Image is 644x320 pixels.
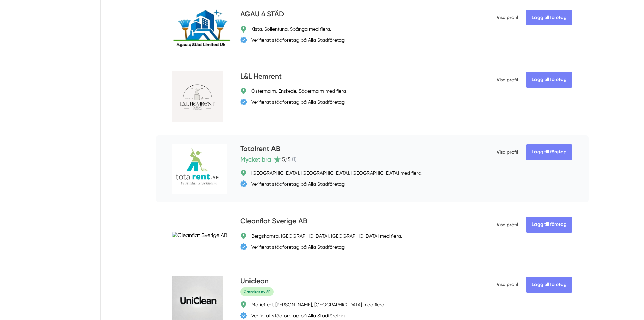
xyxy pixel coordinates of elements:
[251,243,345,250] div: Verifierat städföretag på Alla Städföretag
[526,10,572,25] : Lägg till företag
[497,216,518,234] span: Visa profil
[251,37,345,43] div: Verifierat städföretag på Alla Städföretag
[240,216,307,227] h4: Cleanflat Sverige AB
[497,276,518,294] span: Visa profil
[251,233,402,239] div: Bergshamra, [GEOGRAPHIC_DATA], [GEOGRAPHIC_DATA] med flera.
[240,71,282,82] h4: L&L Hemrent
[292,156,296,163] span: ( 1 )
[251,170,422,176] div: [GEOGRAPHIC_DATA], [GEOGRAPHIC_DATA], [GEOGRAPHIC_DATA] med flera.
[251,312,345,319] div: Verifierat städföretag på Alla Städföretag
[172,71,223,122] img: L&L Hemrent
[282,156,291,163] span: 5 /5
[526,144,572,160] : Lägg till företag
[251,301,385,308] div: Mariefred, [PERSON_NAME], [GEOGRAPHIC_DATA] med flera.
[172,144,227,194] img: Totalrent AB
[526,277,572,293] : Lägg till företag
[172,9,232,49] img: AGAU 4 STÄD
[240,9,284,20] h4: AGAU 4 STÄD
[497,9,518,26] span: Visa profil
[251,26,331,33] div: Kista, Sollentuna, Spånga med flera.
[526,217,572,232] : Lägg till företag
[240,144,280,155] h4: Totalrent AB
[526,72,572,87] : Lägg till företag
[240,276,269,287] h4: Uniclean
[251,180,345,187] div: Verifierat städföretag på Alla Städföretag
[251,99,345,105] div: Verifierat städföretag på Alla Städföretag
[240,287,274,296] span: Granskat av SP
[497,71,518,89] span: Visa profil
[172,232,228,238] img: Cleanflat Sverige AB
[497,144,518,161] span: Visa profil
[240,155,271,164] span: Mycket bra
[251,88,347,94] div: Östermalm, Enskede, Södermalm med flera.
